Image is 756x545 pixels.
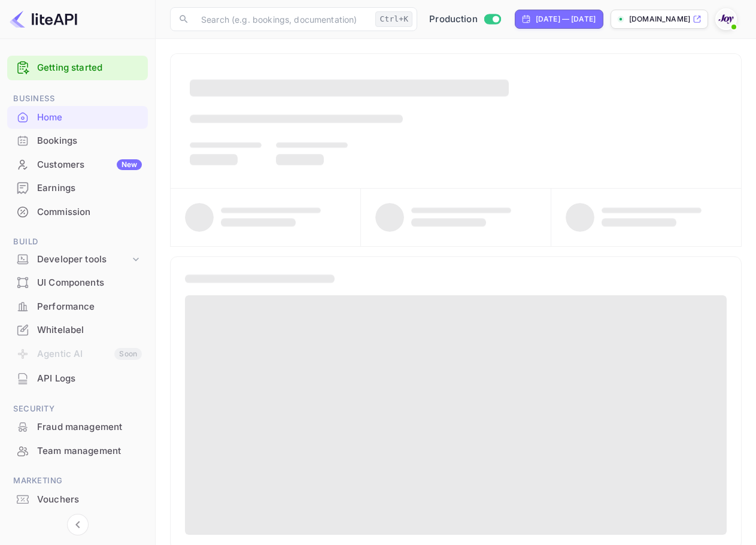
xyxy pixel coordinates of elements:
input: Search (e.g. bookings, documentation) [194,7,371,31]
a: Getting started [37,61,142,75]
div: CustomersNew [7,153,148,177]
a: UI Components [7,271,148,293]
div: Home [37,111,142,125]
button: Collapse navigation [67,514,89,535]
div: Bookings [37,134,142,148]
div: Bookings [7,129,148,153]
div: [DATE] — [DATE] [536,14,596,25]
div: Home [7,106,148,129]
a: API Logs [7,367,148,389]
a: Whitelabel [7,319,148,341]
span: Business [7,92,148,105]
div: Commission [37,205,142,219]
div: Click to change the date range period [515,10,603,29]
a: Team management [7,440,148,462]
a: Commission [7,201,148,223]
span: Build [7,235,148,249]
div: Commission [7,201,148,224]
a: Fraud management [7,416,148,438]
div: Developer tools [37,253,130,267]
div: Whitelabel [37,323,142,337]
a: Earnings [7,177,148,199]
div: New [117,159,142,170]
div: Vouchers [7,488,148,511]
span: Marketing [7,474,148,488]
div: Fraud management [7,416,148,439]
div: Performance [37,300,142,314]
div: UI Components [37,276,142,290]
div: Developer tools [7,249,148,270]
div: Team management [7,440,148,463]
div: Earnings [7,177,148,200]
div: Performance [7,295,148,319]
div: API Logs [37,372,142,386]
div: Ctrl+K [375,11,412,27]
img: LiteAPI logo [10,10,77,29]
a: CustomersNew [7,153,148,175]
img: With Joy [716,10,736,29]
div: Whitelabel [7,319,148,342]
div: Switch to Sandbox mode [424,13,505,26]
a: Bookings [7,129,148,152]
div: Getting started [7,56,148,80]
div: Fraud management [37,420,142,434]
div: Vouchers [37,493,142,507]
div: API Logs [7,367,148,390]
div: Team management [37,444,142,458]
div: Customers [37,158,142,172]
span: Production [429,13,478,26]
p: [DOMAIN_NAME] [629,14,690,25]
a: Home [7,106,148,128]
a: Performance [7,295,148,317]
div: UI Components [7,271,148,295]
div: Earnings [37,181,142,195]
span: Security [7,402,148,416]
a: Vouchers [7,488,148,510]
